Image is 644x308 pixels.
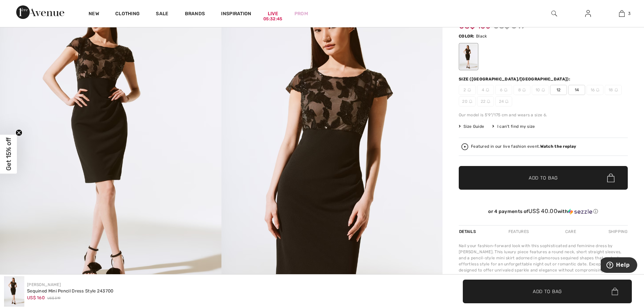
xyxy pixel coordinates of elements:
strong: Watch the replay [540,144,576,149]
div: 05:32:45 [263,16,282,22]
span: 12 [550,85,567,95]
span: 3 [628,10,630,17]
span: 20 [459,96,476,106]
a: Sign In [580,9,596,18]
span: 22 [477,96,494,106]
img: ring-m.svg [504,88,507,92]
iframe: Opens a widget where you can find more information [601,257,637,274]
img: ring-m.svg [487,100,490,103]
span: Add to Bag [529,174,558,182]
a: New [89,11,99,18]
img: ring-m.svg [505,100,508,103]
img: ring-m.svg [615,88,618,92]
div: Sequined Mini Pencil Dress Style 243700 [27,288,114,294]
div: or 4 payments ofUS$ 40.00withSezzle Click to learn more about Sezzle [459,208,628,217]
span: US$ 319 [47,296,61,301]
span: Size Guide [459,123,484,129]
span: 4 [477,85,494,95]
a: Clothing [115,11,140,18]
span: US$ 40.00 [528,208,557,214]
div: Our model is 5'9"/175 cm and wears a size 6. [459,112,628,118]
div: I can't find my size [492,123,535,129]
span: 8 [514,85,530,95]
img: ring-m.svg [468,88,471,92]
div: Care [559,226,582,238]
span: Get 15% off [5,138,13,171]
img: Watch the replay [461,143,468,150]
img: My Info [585,9,591,18]
img: Sequined Mini Pencil Dress Style 243700 [4,276,24,307]
span: US$ 160 [27,295,45,300]
img: ring-m.svg [486,88,489,92]
span: 6 [495,85,512,95]
div: Details [459,226,478,238]
span: 24 [495,96,512,106]
div: Nail your fashion-forward look with this sophisticated and feminine dress by [PERSON_NAME]. This ... [459,243,628,273]
img: Bag.svg [612,288,618,295]
span: 2 [459,85,476,95]
a: 3 [605,9,638,18]
span: Inspiration [221,11,251,18]
button: Close teaser [16,129,22,136]
img: My Bag [619,9,625,18]
a: Brands [185,11,205,18]
div: Features [503,226,534,238]
div: Featured in our live fashion event. [471,144,576,149]
button: Add to Bag [459,166,628,190]
img: ring-m.svg [522,88,526,92]
a: Sale [156,11,168,18]
div: Size ([GEOGRAPHIC_DATA]/[GEOGRAPHIC_DATA]): [459,76,572,82]
span: 18 [605,85,622,95]
img: ring-m.svg [596,88,599,92]
span: 14 [568,85,585,95]
img: search the website [551,9,557,18]
div: Shipping [607,226,628,238]
img: Bag.svg [607,173,615,182]
div: Black [460,44,477,69]
div: or 4 payments of with [459,208,628,215]
img: 1ère Avenue [16,5,64,19]
img: Sezzle [568,209,592,215]
span: 16 [587,85,603,95]
a: [PERSON_NAME] [27,282,61,287]
img: ring-m.svg [542,88,545,92]
span: Color: [459,34,475,39]
button: Add to Bag [463,280,632,303]
a: Prom [294,10,308,17]
span: Black [476,34,487,39]
a: Live05:32:45 [268,10,278,17]
span: 10 [532,85,549,95]
span: Add to Bag [533,288,562,295]
img: ring-m.svg [469,100,472,103]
